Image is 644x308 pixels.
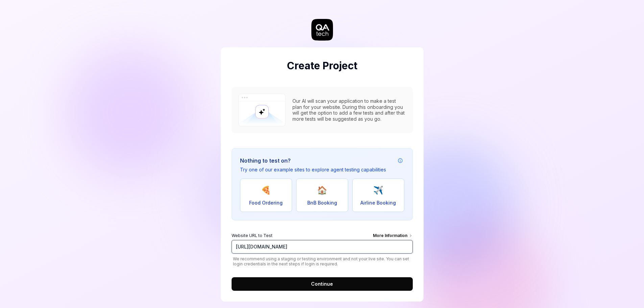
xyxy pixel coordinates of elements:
p: Try one of our example sites to explore agent testing capabilities [240,166,386,173]
button: 🍕Food Ordering [240,179,292,212]
span: Website URL to Test [232,233,272,240]
div: More Information [373,233,413,240]
input: Website URL to TestMore Information [232,240,413,254]
span: BnB Booking [307,199,337,206]
div: Our AI will scan your application to make a test plan for your website. During this onboarding yo... [292,98,406,122]
span: 🏠 [317,184,327,196]
span: Continue [311,280,333,287]
h2: Create Project [232,58,413,73]
span: We recommend using a staging or testing environment and not your live site. You can set login cre... [232,256,413,266]
button: Example attribution information [396,157,404,165]
span: ✈️ [373,184,383,196]
button: 🏠BnB Booking [296,179,348,212]
button: ✈️Airline Booking [352,179,404,212]
span: Food Ordering [249,199,283,206]
span: 🍕 [261,184,271,196]
span: Airline Booking [360,199,396,206]
h3: Nothing to test on? [240,157,386,165]
button: Continue [232,277,413,291]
